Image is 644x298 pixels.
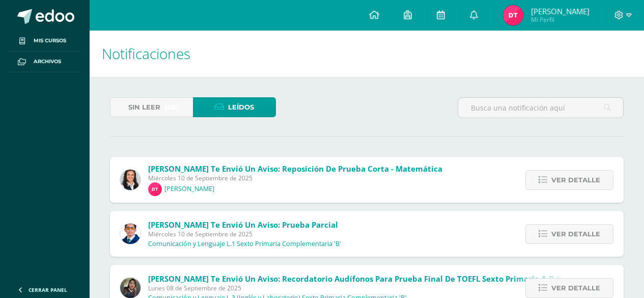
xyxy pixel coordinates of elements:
[148,230,341,238] span: Miércoles 10 de Septiembre de 2025
[128,98,160,117] span: Sin leer
[120,170,141,190] img: b15e54589cdbd448c33dd63f135c9987.png
[148,240,341,248] p: Comunicación y Lenguaje L.1 Sexto Primaria Complementaria 'B'
[102,44,190,63] span: Notificaciones
[458,98,623,118] input: Busca una notificación aquí
[193,97,276,117] a: Leídos
[148,182,162,196] img: fd75fa29a3b6185a1c6cd6dc4d75c38a.png
[110,97,193,117] a: Sin leer(40)
[531,15,590,24] span: Mi Perfil
[120,278,141,298] img: f727c7009b8e908c37d274233f9e6ae1.png
[551,225,600,243] span: Ver detalle
[148,220,338,230] span: [PERSON_NAME] te envió un aviso: Prueba Parcial
[148,164,442,174] span: [PERSON_NAME] te envió un aviso: Reposición de prueba corta - Matemática
[228,98,254,117] span: Leídos
[531,6,590,16] span: [PERSON_NAME]
[29,286,67,293] span: Cerrar panel
[148,274,562,284] span: [PERSON_NAME] te envió un aviso: Recordatorio audífonos para prueba Final de TOEFL sexto Primaria...
[551,279,600,297] span: Ver detalle
[34,58,61,66] span: Archivos
[148,284,562,292] span: Lunes 08 de Septiembre de 2025
[148,174,442,182] span: Miércoles 10 de Septiembre de 2025
[8,31,81,51] a: Mis cursos
[164,98,179,117] span: (40)
[551,171,600,189] span: Ver detalle
[120,224,141,244] img: 059ccfba660c78d33e1d6e9d5a6a4bb6.png
[503,5,523,25] img: 71abf2bd482ea5c0124037d671430b91.png
[34,37,66,45] span: Mis cursos
[8,51,81,72] a: Archivos
[164,185,214,193] p: [PERSON_NAME]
